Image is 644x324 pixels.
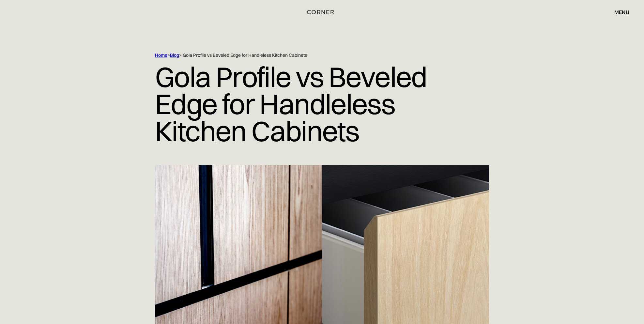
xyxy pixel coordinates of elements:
[170,52,179,58] a: Blog
[614,9,629,15] div: menu
[155,52,167,58] a: Home
[298,8,346,16] a: home
[608,7,629,18] div: menu
[155,52,462,58] div: > > Gola Profile vs Beveled Edge for Handleless Kitchen Cabinets
[155,58,489,149] h1: Gola Profile vs Beveled Edge for Handleless Kitchen Cabinets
